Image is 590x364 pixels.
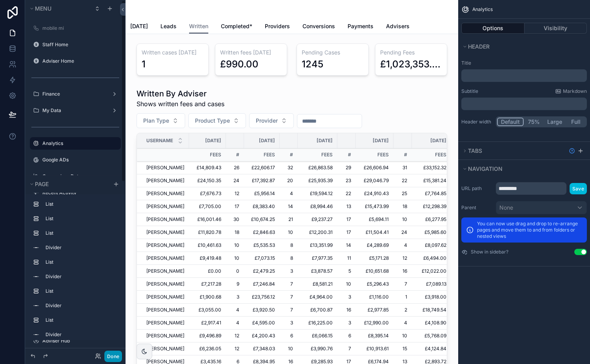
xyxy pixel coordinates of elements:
label: Title [461,60,587,66]
span: Conversions [302,22,335,30]
label: Staff Home [42,42,116,48]
span: Leads [160,22,177,30]
p: You can now use drag and drop to re-arrange pages and move them to and from folders or nested views [477,221,582,239]
span: Written [189,22,208,30]
label: URL path [461,185,493,192]
button: Navigation [461,163,582,174]
button: Visibility [524,23,587,34]
span: [DATE] [130,22,148,30]
button: Save [570,183,587,194]
svg: Show help information [569,148,575,154]
label: My Data [42,107,105,114]
label: Subtitle [461,88,478,94]
label: List [46,317,115,323]
label: Adviser Home [42,58,116,64]
a: Leads [160,19,177,35]
label: List [46,201,115,207]
span: Completed* [221,22,252,30]
button: Options [461,23,524,34]
label: List [46,230,115,236]
label: Finance [42,91,105,97]
label: Parent [461,205,493,211]
label: List [46,259,115,265]
div: scrollable content [25,194,126,340]
label: Comparison Data [42,173,116,179]
span: [DATE] [373,138,389,144]
label: Show in sidebar? [471,249,508,255]
a: Completed* [221,19,252,35]
span: [DATE] [317,138,333,144]
div: scrollable content [461,98,587,110]
span: Navigation [468,165,503,172]
span: Advisers [386,22,410,30]
span: [DATE] [430,138,446,144]
label: Analytics [42,140,116,147]
button: Page [28,179,108,190]
span: Menu [35,5,51,12]
a: Written [189,19,208,34]
span: Page [35,181,49,187]
span: Header [468,43,490,50]
a: Advisers [386,19,410,35]
button: Tabs [461,145,566,156]
label: List [46,216,115,222]
span: Providers [265,22,290,30]
label: Divider [46,302,115,309]
label: Google ADs [42,157,116,163]
button: Menu [28,3,89,14]
span: Markdown [563,88,587,94]
span: [DATE] [205,138,221,144]
button: 75% [524,118,544,126]
label: mobile mi [42,25,116,31]
a: Payments [348,19,373,35]
button: Full [566,118,586,126]
button: Header [461,41,582,52]
label: Divider [46,244,115,251]
span: Username [146,138,173,144]
a: Providers [265,19,290,35]
button: None [496,201,587,214]
label: List [46,288,115,294]
a: Markdown [555,88,587,94]
span: Payments [348,22,373,30]
div: scrollable content [461,69,587,82]
button: Default [497,118,524,126]
span: Tabs [468,147,482,154]
a: Conversions [302,19,335,35]
span: Analytics [472,6,493,13]
label: Divider [46,273,115,280]
label: Header width [461,119,493,125]
span: None [499,204,513,212]
span: [DATE] [259,138,275,144]
a: [DATE] [130,19,148,35]
label: Divider [46,331,115,338]
button: Done [104,351,122,362]
button: Large [544,118,566,126]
